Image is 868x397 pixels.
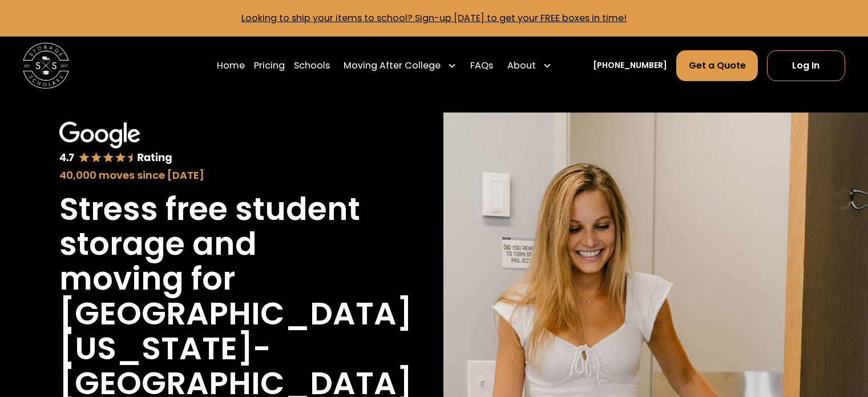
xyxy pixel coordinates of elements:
a: [PHONE_NUMBER] [593,59,667,71]
a: home [23,43,69,89]
a: Log In [767,50,845,81]
img: Storage Scholars main logo [23,43,69,89]
div: Moving After College [339,50,461,82]
div: About [503,50,556,82]
a: Get a Quote [676,50,757,81]
img: Google 4.7 star rating [59,122,172,165]
a: Looking to ship your items to school? Sign-up [DATE] to get your FREE boxes in time! [241,11,627,25]
h1: Stress free student storage and moving for [59,192,365,296]
a: Pricing [254,50,285,82]
div: About [507,59,536,73]
a: Schools [294,50,330,82]
a: Home [217,50,245,82]
div: Moving After College [344,59,441,73]
a: FAQs [470,50,493,82]
div: 40,000 moves since [DATE] [59,167,365,183]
